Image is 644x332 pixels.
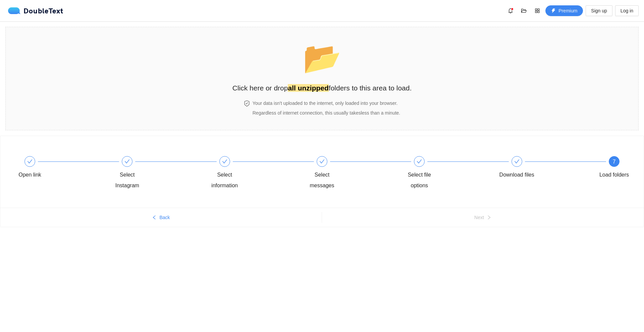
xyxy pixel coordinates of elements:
span: left [152,215,157,220]
button: Sign up [586,5,612,16]
h4: Your data isn't uploaded to the internet, only loaded into your browser. [253,99,400,107]
div: Select information [205,170,244,191]
div: Open link [18,170,41,180]
span: Sign up [591,7,607,14]
div: Select file options [400,156,497,191]
span: check [27,159,33,164]
div: Download files [499,170,534,180]
button: leftBack [0,212,322,223]
div: 7Load folders [595,156,634,180]
span: 7 [613,159,616,164]
span: check [417,159,422,164]
span: Back [159,214,170,221]
span: check [514,159,520,164]
div: Load folders [599,170,629,180]
div: Select file options [400,170,439,191]
div: Open link [10,156,108,180]
span: safety-certificate [244,101,250,107]
strong: all unzipped [288,84,328,92]
button: Nextright [322,212,644,223]
h2: Click here or drop folders to this area to load. [232,82,412,93]
div: Download files [497,156,595,180]
span: check [319,159,325,164]
button: appstore [532,5,543,16]
div: Select information [205,156,303,191]
span: check [124,159,130,164]
button: thunderboltPremium [545,5,583,16]
button: bell [505,5,516,16]
span: folder [303,41,341,75]
span: appstore [532,8,542,13]
span: Premium [558,7,577,14]
div: Select messages [303,170,341,191]
span: thunderbolt [551,8,556,14]
img: logo [8,7,23,14]
div: DoubleText [8,7,63,14]
div: Select Instagram [108,156,205,191]
span: folder-open [519,8,529,13]
span: Log in [621,7,633,14]
div: Select Instagram [108,170,147,191]
span: bell [505,8,516,13]
span: check [222,159,227,164]
a: logoDoubleText [8,7,63,14]
span: Regardless of internet connection, this usually takes less than a minute . [253,110,400,116]
button: folder-open [519,5,529,16]
button: Log in [615,5,639,16]
div: Select messages [303,156,400,191]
